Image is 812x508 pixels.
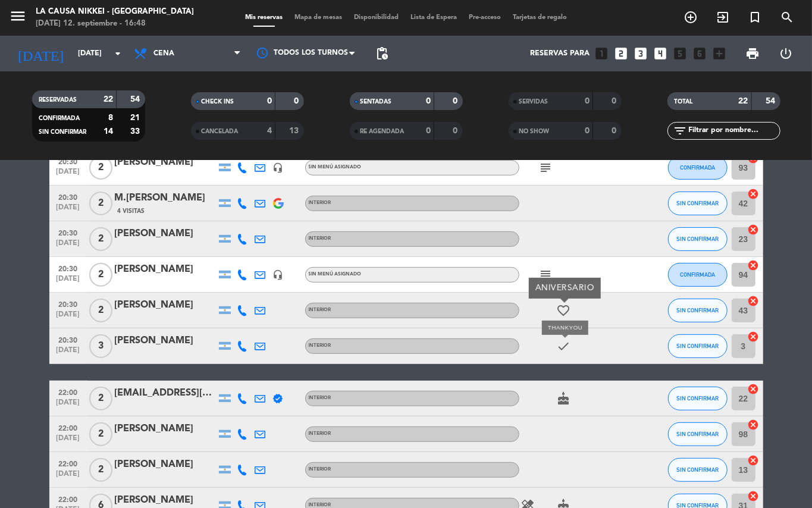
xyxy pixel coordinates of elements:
span: CONFIRMADA [39,115,80,121]
span: 3 [89,334,112,358]
span: [DATE] [54,346,83,360]
span: 20:30 [54,190,83,203]
div: [PERSON_NAME] [115,457,216,472]
img: google-logo.png [273,198,284,209]
span: INTERIOR [309,431,331,436]
i: looks_6 [692,46,708,61]
span: Cena [153,49,174,58]
span: [DATE] [54,311,83,324]
strong: 0 [294,97,301,105]
i: cancel [748,454,760,466]
button: CONFIRMADA [668,156,728,180]
i: cancel [748,188,760,200]
strong: 21 [130,114,142,122]
span: 2 [89,192,112,215]
span: 20:30 [54,261,83,275]
div: ANIVERSARIO [529,278,601,299]
span: Sin menú asignado [309,272,362,277]
i: cancel [748,419,760,431]
div: LOG OUT [769,36,803,71]
span: 2 [89,263,112,287]
span: INTERIOR [309,503,331,507]
span: Reservas para [531,49,590,58]
strong: 0 [585,97,590,105]
span: INTERIOR [309,396,331,400]
span: Disponibilidad [348,14,405,21]
span: 2 [89,422,112,446]
span: RESERVADAS [39,97,77,103]
strong: 0 [426,97,431,105]
span: Mis reservas [239,14,289,21]
span: [DATE] [54,275,83,289]
span: 2 [89,227,112,251]
span: 22:00 [54,421,83,434]
strong: 33 [130,127,142,136]
span: 2 [89,299,112,322]
i: menu [9,7,27,25]
i: [DATE] [9,40,72,67]
span: [DATE] [54,399,83,412]
i: add_box [712,46,728,61]
span: Lista de Espera [405,14,463,21]
i: cancel [748,224,760,236]
span: 22:00 [54,492,83,506]
i: filter_list [673,124,688,138]
i: looks_5 [673,46,688,61]
span: INTERIOR [309,236,331,241]
div: [PERSON_NAME] [115,333,216,349]
strong: 0 [585,127,590,135]
i: cancel [748,490,760,502]
i: looks_4 [653,46,669,61]
strong: 0 [612,97,619,105]
i: turned_in_not [748,10,762,24]
i: looks_3 [634,46,649,61]
span: Pre-acceso [463,14,507,21]
span: CONFIRMADA [680,271,715,278]
i: exit_to_app [716,10,730,24]
i: subject [539,161,553,175]
button: SIN CONFIRMAR [668,227,728,251]
i: verified [273,393,284,404]
div: [PERSON_NAME] [115,297,216,313]
span: pending_actions [375,46,389,61]
span: [DATE] [54,434,83,448]
strong: 54 [130,95,142,104]
span: Sin menú asignado [309,165,362,170]
strong: 22 [104,95,113,104]
span: print [745,46,760,61]
div: [EMAIL_ADDRESS][DOMAIN_NAME] [115,385,216,401]
strong: 0 [267,97,272,105]
span: [DATE] [54,470,83,484]
i: subject [539,268,553,282]
span: 4 Visitas [118,206,145,216]
span: [DATE] [54,239,83,253]
span: SIN CONFIRMAR [676,236,719,242]
button: SIN CONFIRMAR [668,299,728,322]
span: [DATE] [54,168,83,181]
span: 22:00 [54,385,83,399]
span: SENTADAS [360,99,392,105]
div: M.[PERSON_NAME] [115,190,216,206]
strong: 0 [612,127,619,135]
span: INTERIOR [309,308,331,312]
i: arrow_drop_down [111,46,125,61]
strong: 0 [453,127,460,135]
button: SIN CONFIRMAR [668,422,728,446]
span: SIN CONFIRMAR [676,431,719,437]
span: 20:30 [54,154,83,168]
i: looks_two [614,46,629,61]
strong: 0 [453,97,460,105]
span: SERVIDAS [519,99,548,105]
span: INTERIOR [309,343,331,348]
span: SIN CONFIRMAR [676,307,719,313]
span: CHECK INS [202,99,234,105]
span: 20:30 [54,297,83,311]
span: Mapa de mesas [289,14,348,21]
strong: 8 [108,114,113,122]
span: CONFIRMADA [680,164,715,171]
span: RE AGENDADA [360,128,405,134]
i: search [780,10,794,24]
i: headset_mic [273,162,284,173]
i: cancel [748,331,760,343]
strong: 22 [739,97,748,105]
